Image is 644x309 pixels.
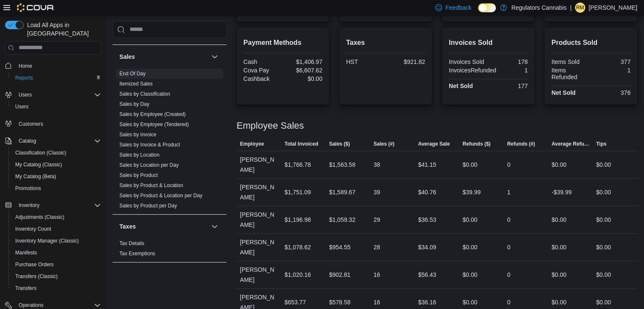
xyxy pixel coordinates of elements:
[19,91,32,98] span: Users
[593,58,630,65] div: 377
[346,38,425,48] h2: Taxes
[12,148,101,158] span: Classification (Classic)
[570,3,572,13] p: |
[8,235,104,247] button: Inventory Manager (Classic)
[237,179,281,206] div: [PERSON_NAME]
[119,182,183,188] a: Sales by Product & Location
[15,200,43,210] button: Inventory
[12,73,36,83] a: Reports
[596,141,606,147] span: Tips
[387,58,425,65] div: $921.82
[119,71,146,77] a: End Of Day
[373,297,380,307] div: 16
[329,160,355,170] div: $1,563.58
[12,183,101,193] span: Promotions
[507,160,511,170] div: 0
[12,259,101,270] span: Purchase Orders
[15,273,58,280] span: Transfers (Classic)
[15,161,62,168] span: My Catalog (Classic)
[285,58,322,65] div: $1,406.97
[596,215,611,225] div: $0.00
[12,160,66,170] a: My Catalog (Classic)
[373,187,380,197] div: 39
[240,141,264,147] span: Employee
[478,3,496,12] input: Dark Mode
[593,67,630,74] div: 1
[2,135,104,147] button: Catalog
[418,160,436,170] div: $41.15
[19,202,39,209] span: Inventory
[12,160,101,170] span: My Catalog (Classic)
[119,91,170,97] span: Sales by Classification
[12,271,101,281] span: Transfers (Classic)
[462,141,490,147] span: Refunds ($)
[418,215,436,225] div: $36.53
[373,242,380,252] div: 28
[237,234,281,261] div: [PERSON_NAME]
[329,270,351,280] div: $902.81
[119,203,177,209] a: Sales by Product per Day
[285,215,311,225] div: $1,196.98
[237,151,281,178] div: [PERSON_NAME]
[12,283,101,293] span: Transfers
[329,141,350,147] span: Sales ($)
[237,121,304,131] h3: Employee Sales
[12,236,101,246] span: Inventory Manager (Classic)
[119,132,156,138] a: Sales by Invoice
[8,247,104,259] button: Manifests
[15,136,39,146] button: Catalog
[243,38,323,48] h2: Payment Methods
[119,152,160,158] span: Sales by Location
[445,3,471,12] span: Feedback
[449,67,496,74] div: InvoicesRefunded
[418,242,436,252] div: $34.09
[119,222,208,231] button: Taxes
[12,73,101,83] span: Reports
[418,297,436,307] div: $36.16
[552,270,567,280] div: $0.00
[551,38,630,48] h2: Products Sold
[511,3,567,13] p: Regulators Cannabis
[119,222,136,231] h3: Taxes
[119,193,202,199] a: Sales by Product & Location per Day
[15,149,66,156] span: Classification (Classic)
[12,102,32,112] a: Users
[119,172,158,179] span: Sales by Product
[462,242,477,252] div: $0.00
[418,187,436,197] div: $40.76
[237,261,281,288] div: [PERSON_NAME]
[19,121,43,127] span: Customers
[449,83,473,89] strong: Net Sold
[285,67,322,74] div: $6,607.62
[210,221,220,232] button: Taxes
[12,148,70,158] a: Classification (Classic)
[12,259,57,270] a: Purchase Orders
[15,90,101,100] span: Users
[15,103,28,110] span: Users
[15,119,47,129] a: Customers
[119,250,155,257] span: Tax Exemptions
[8,72,104,84] button: Reports
[119,152,160,158] a: Sales by Location
[2,199,104,211] button: Inventory
[346,58,384,65] div: HST
[15,237,79,244] span: Inventory Manager (Classic)
[593,89,630,96] div: 376
[15,214,64,221] span: Adjustments (Classic)
[285,75,322,82] div: $0.00
[418,141,450,147] span: Average Sale
[8,159,104,171] button: My Catalog (Classic)
[589,3,637,13] p: [PERSON_NAME]
[552,297,567,307] div: $0.00
[285,160,311,170] div: $1,766.78
[507,242,511,252] div: 0
[119,111,186,118] span: Sales by Employee (Created)
[329,297,351,307] div: $578.58
[8,211,104,223] button: Adjustments (Classic)
[19,63,32,69] span: Home
[8,259,104,270] button: Purchase Orders
[17,3,55,12] img: Cova
[575,3,585,13] div: Rachel McLennan
[12,102,101,112] span: Users
[12,224,101,234] span: Inventory Count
